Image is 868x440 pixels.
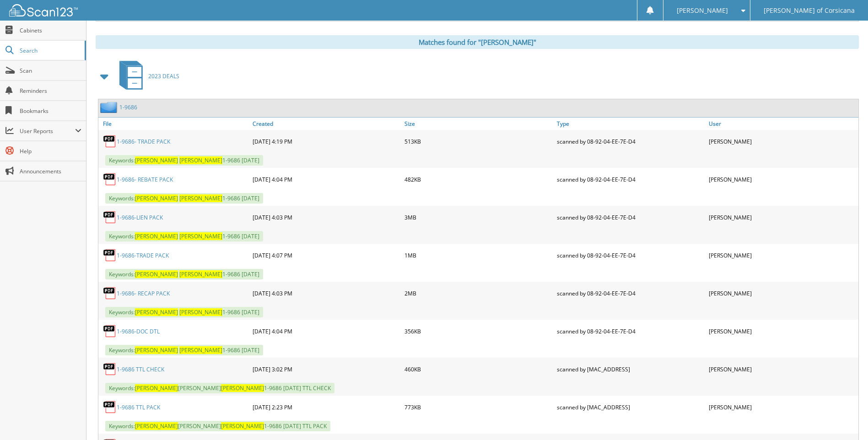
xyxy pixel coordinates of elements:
a: Created [250,118,402,130]
div: scanned by [MAC_ADDRESS] [555,398,706,416]
div: [PERSON_NAME] [706,208,858,226]
span: Keywords: 1-9686 [DATE] [105,269,263,279]
a: Size [402,118,554,130]
a: User [706,118,858,130]
div: 3MB [402,208,554,226]
span: [PERSON_NAME] [135,384,178,392]
img: PDF.png [103,400,117,414]
div: [DATE] 4:07 PM [250,246,402,264]
a: 1-9686-TRADE PACK [117,252,169,259]
span: Keywords: [PERSON_NAME] 1-9686 [DATE] TTL PACK [105,421,330,431]
div: [DATE] 2:23 PM [250,398,402,416]
img: PDF.png [103,286,117,300]
span: Announcements [20,167,81,175]
img: PDF.png [103,172,117,186]
a: Type [555,118,706,130]
img: PDF.png [103,362,117,376]
span: [PERSON_NAME] [221,384,264,392]
div: 513KB [402,132,554,150]
span: Reminders [20,87,81,95]
div: [DATE] 4:03 PM [250,284,402,302]
span: 2023 DEALS [148,72,179,80]
span: [PERSON_NAME] [179,270,222,278]
div: 2MB [402,284,554,302]
span: Bookmarks [20,107,81,115]
a: 1-9686 [119,103,137,111]
div: [DATE] 4:04 PM [250,322,402,340]
span: Search [20,47,80,54]
div: 356KB [402,322,554,340]
div: [PERSON_NAME] [706,246,858,264]
div: [PERSON_NAME] [706,360,858,378]
div: scanned by 08-92-04-EE-7E-D4 [555,246,706,264]
div: [DATE] 4:04 PM [250,170,402,188]
span: User Reports [20,127,75,135]
span: Help [20,147,81,155]
div: scanned by 08-92-04-EE-7E-D4 [555,284,706,302]
div: [DATE] 4:19 PM [250,132,402,150]
span: [PERSON_NAME] [135,156,178,164]
div: [PERSON_NAME] [706,284,858,302]
span: Keywords: [PERSON_NAME] 1-9686 [DATE] TTL CHECK [105,383,334,393]
a: File [98,118,250,130]
span: Keywords: 1-9686 [DATE] [105,307,263,317]
span: [PERSON_NAME] of Corsicana [764,8,855,13]
div: 482KB [402,170,554,188]
div: [DATE] 4:03 PM [250,208,402,226]
div: scanned by 08-92-04-EE-7E-D4 [555,322,706,340]
span: [PERSON_NAME] [135,194,178,202]
span: [PERSON_NAME] [179,232,222,240]
div: [PERSON_NAME] [706,132,858,150]
a: 1-9686-DOC DTL [117,327,160,335]
span: [PERSON_NAME] [179,156,222,164]
div: [PERSON_NAME] [706,322,858,340]
div: [PERSON_NAME] [706,170,858,188]
span: Keywords: 1-9686 [DATE] [105,155,263,166]
div: 1MB [402,246,554,264]
span: [PERSON_NAME] [135,270,178,278]
img: folder2.png [100,102,119,113]
a: 1-9686- TRADE PACK [117,138,170,145]
span: [PERSON_NAME] [135,346,178,354]
span: [PERSON_NAME] [179,194,222,202]
iframe: Chat Widget [822,396,868,440]
div: [DATE] 3:02 PM [250,360,402,378]
span: [PERSON_NAME] [179,346,222,354]
div: 773KB [402,398,554,416]
span: Keywords: 1-9686 [DATE] [105,345,263,355]
img: PDF.png [103,210,117,224]
img: scan123-logo-white.svg [9,4,78,16]
img: PDF.png [103,134,117,148]
span: [PERSON_NAME] [221,422,264,430]
div: scanned by 08-92-04-EE-7E-D4 [555,208,706,226]
a: 1-9686 TTL CHECK [117,365,164,373]
span: [PERSON_NAME] [135,308,178,316]
div: scanned by 08-92-04-EE-7E-D4 [555,170,706,188]
a: 1-9686-LIEN PACK [117,214,163,221]
img: PDF.png [103,324,117,338]
img: PDF.png [103,248,117,262]
span: [PERSON_NAME] [135,422,178,430]
div: 460KB [402,360,554,378]
span: Keywords: 1-9686 [DATE] [105,231,263,241]
a: 2023 DEALS [114,58,179,94]
span: [PERSON_NAME] [179,308,222,316]
a: 1-9686 TTL PACK [117,403,160,411]
span: [PERSON_NAME] [677,8,728,13]
div: scanned by 08-92-04-EE-7E-D4 [555,132,706,150]
div: scanned by [MAC_ADDRESS] [555,360,706,378]
div: Matches found for "[PERSON_NAME]" [96,35,859,49]
a: 1-9686- RECAP PACK [117,290,170,297]
span: Cabinets [20,27,81,34]
a: 1-9686- REBATE PACK [117,176,173,183]
span: Keywords: 1-9686 [DATE] [105,193,263,204]
div: [PERSON_NAME] [706,398,858,416]
span: [PERSON_NAME] [135,232,178,240]
span: Scan [20,67,81,75]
